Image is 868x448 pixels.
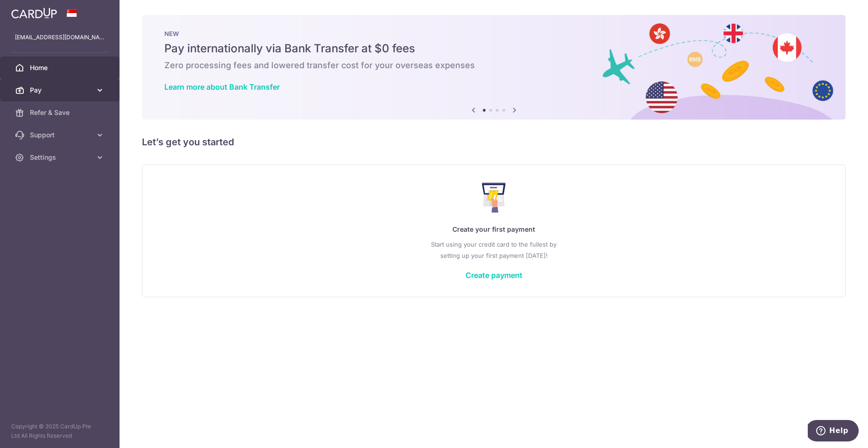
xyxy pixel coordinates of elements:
span: Pay [30,85,92,95]
p: Start using your credit card to the fullest by setting up your first payment [DATE]! [161,239,826,261]
p: [EMAIL_ADDRESS][DOMAIN_NAME] [15,33,105,42]
span: Home [30,63,92,72]
iframe: Opens a widget where you can find more information [808,420,859,443]
h5: Let’s get you started [142,135,846,149]
h5: Pay internationally via Bank Transfer at $0 fees [164,41,823,56]
span: Settings [30,153,92,162]
a: Learn more about Bank Transfer [164,82,280,92]
img: Bank transfer banner [142,15,846,120]
h6: Zero processing fees and lowered transfer cost for your overseas expenses [164,60,823,71]
p: Create your first payment [161,224,826,235]
span: Refer & Save [30,108,92,117]
p: NEW [164,30,823,37]
a: Create payment [466,270,522,280]
span: Support [30,130,92,140]
img: Make Payment [482,183,506,213]
img: CardUp [11,7,57,19]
